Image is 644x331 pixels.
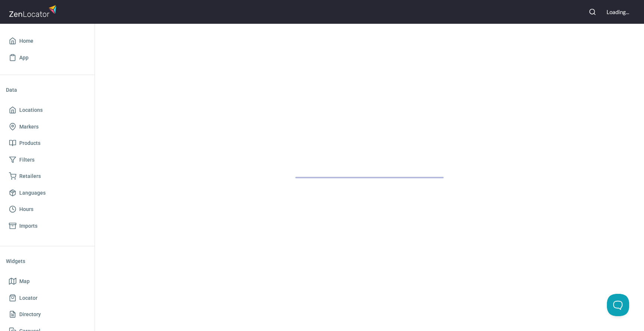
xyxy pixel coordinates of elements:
[607,8,629,16] div: Loading...
[19,106,43,115] span: Locations
[19,53,29,62] span: App
[19,310,41,319] span: Directory
[6,81,89,99] li: Data
[19,172,41,181] span: Retailers
[607,294,629,316] iframe: Toggle Customer Support
[6,102,89,119] a: Locations
[6,49,89,66] a: App
[19,139,40,148] span: Products
[19,155,34,165] span: Filters
[19,36,33,46] span: Home
[6,306,89,323] a: Directory
[6,119,89,135] a: Markers
[19,221,37,231] span: Imports
[19,293,37,303] span: Locator
[19,277,30,286] span: Map
[6,290,89,306] a: Locator
[6,252,89,270] li: Widgets
[6,135,89,152] a: Products
[19,205,33,214] span: Hours
[19,188,46,198] span: Languages
[6,218,89,234] a: Imports
[6,185,89,201] a: Languages
[6,273,89,290] a: Map
[584,4,601,20] button: Search
[6,33,89,49] a: Home
[6,152,89,168] a: Filters
[9,3,59,19] img: zenlocator
[6,168,89,185] a: Retailers
[19,122,39,132] span: Markers
[6,201,89,218] a: Hours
